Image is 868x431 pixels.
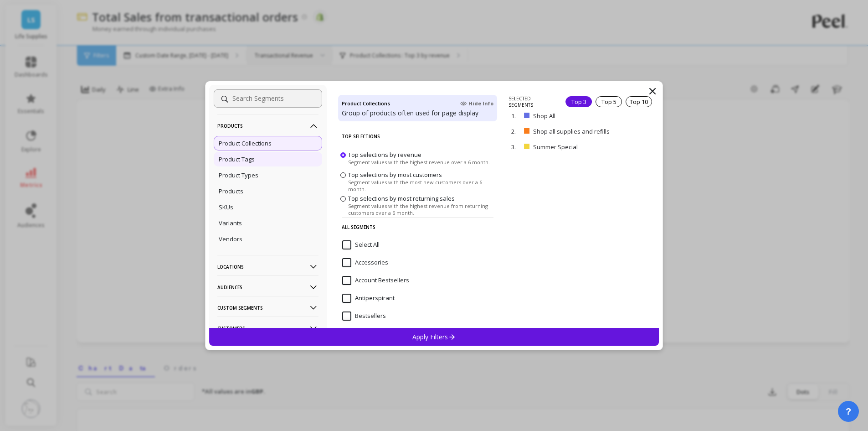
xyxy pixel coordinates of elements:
[219,139,272,147] p: Product Collections
[838,401,859,422] button: ?
[219,203,233,211] p: SKUs
[342,109,493,118] p: Group of products often used for page display
[348,150,421,158] span: Top selections by revenue
[460,100,493,107] span: Hide Info
[565,96,592,107] div: Top 3
[342,240,380,249] span: Select All
[533,127,632,135] p: Shop all supplies and refills
[626,96,652,107] div: Top 10
[342,99,390,109] h4: Product Collections
[533,143,616,151] p: Summer Special
[219,171,258,179] p: Product Types
[217,317,318,340] p: Customers
[342,127,493,146] p: Top Selections
[219,187,243,195] p: Products
[217,275,318,299] p: Audiences
[348,203,495,216] span: Segment values with the highest revenue from returning customers over a 6 month.
[596,96,622,107] div: Top 5
[348,158,490,165] span: Segment values with the highest revenue over a 6 month.
[846,405,851,418] span: ?
[219,235,242,243] p: Vendors
[412,332,456,341] p: Apply Filters
[511,112,520,120] p: 1.
[217,114,318,137] p: Products
[508,95,555,108] p: SELECTED SEGMENTS
[342,276,409,285] span: Account Bestsellers
[348,179,495,192] span: Segment values with the most new customers over a 6 month.
[342,258,388,267] span: Accessories
[511,127,520,135] p: 2.
[533,112,604,120] p: Shop All
[348,171,442,179] span: Top selections by most customers
[342,312,386,321] span: Bestsellers
[214,89,322,108] input: Search Segments
[348,194,455,203] span: Top selections by most returning sales
[217,255,318,278] p: Locations
[217,296,318,319] p: Custom Segments
[342,217,493,237] p: All Segments
[342,294,395,303] span: Antiperspirant
[511,143,520,151] p: 3.
[219,219,242,227] p: Variants
[219,155,255,163] p: Product Tags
